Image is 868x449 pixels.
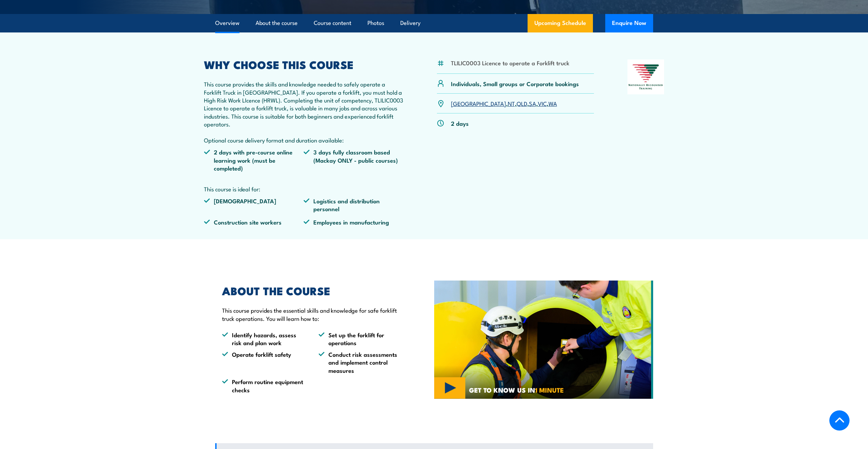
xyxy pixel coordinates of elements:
[256,14,298,32] a: About the course
[469,387,564,393] span: GET TO KNOW US IN
[535,385,564,395] strong: 1 MINUTE
[508,99,515,107] a: NT
[204,218,304,226] li: Construction site workers
[222,350,306,374] li: Operate forklift safety
[222,331,306,347] li: Identify hazards, assess risk and plan work
[303,197,403,213] li: Logistics and distribution personnel
[204,80,404,144] p: This course provides the skills and knowledge needed to safely operate a Forklift Truck in [GEOGR...
[204,148,304,172] li: 2 days with pre-course online learning work (must be completed)
[303,148,403,172] li: 3 days fully classroom based (Mackay ONLY - public courses)
[314,14,351,32] a: Course content
[605,14,653,32] button: Enquire Now
[204,185,404,193] p: This course is ideal for:
[627,59,664,94] img: Nationally Recognised Training logo.
[548,99,557,107] a: WA
[319,350,403,374] li: Conduct risk assessments and implement control measures
[303,218,403,226] li: Employees in manufacturing
[451,99,557,107] p: , , , , ,
[528,14,593,32] a: Upcoming Schedule
[451,99,506,107] a: [GEOGRAPHIC_DATA]
[451,80,579,87] p: Individuals, Small groups or Corporate bookings
[529,99,536,107] a: SA
[222,306,403,322] p: This course provides the essential skills and knowledge for safe forklift truck operations. You w...
[538,99,547,107] a: VIC
[400,14,420,32] a: Delivery
[222,378,306,394] li: Perform routine equipment checks
[204,197,304,213] li: [DEMOGRAPHIC_DATA]
[451,119,469,127] p: 2 days
[517,99,527,107] a: QLD
[319,331,403,347] li: Set up the forklift for operations
[451,59,569,67] li: TLILIC0003 Licence to operate a Forklift truck
[367,14,384,32] a: Photos
[222,286,403,295] h2: ABOUT THE COURSE
[204,59,404,69] h2: WHY CHOOSE THIS COURSE
[215,14,239,32] a: Overview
